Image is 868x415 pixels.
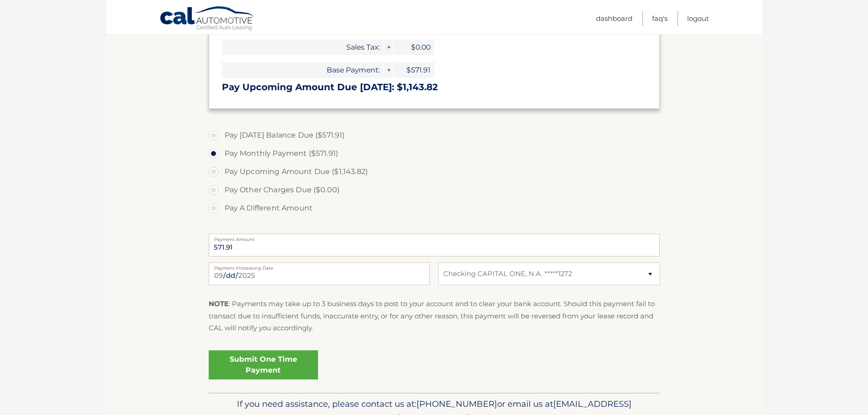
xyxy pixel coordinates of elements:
a: Logout [687,11,709,26]
a: Cal Automotive [159,6,255,32]
span: + [384,62,393,78]
a: FAQ's [652,11,668,26]
a: Submit One Time Payment [209,350,318,379]
label: Pay Other Charges Due ($0.00) [209,181,660,199]
label: Payment Amount [209,234,660,241]
input: Payment Amount [209,234,660,256]
label: Pay Upcoming Amount Due ($1,143.82) [209,163,660,181]
label: Pay A Different Amount [209,199,660,217]
a: Dashboard [596,11,632,26]
span: $0.00 [393,39,434,55]
p: : Payments may take up to 3 business days to post to your account and to clear your bank account.... [209,298,660,334]
span: $571.91 [393,62,434,78]
input: Payment Date [209,262,430,285]
span: Base Payment: [222,62,383,78]
label: Pay Monthly Payment ($571.91) [209,144,660,163]
h3: Pay Upcoming Amount Due [DATE]: $1,143.82 [222,82,647,93]
span: Sales Tax: [222,39,383,55]
span: + [384,39,393,55]
strong: NOTE [209,299,229,308]
label: Payment Processing Date [209,262,430,270]
span: [PHONE_NUMBER] [416,399,497,409]
label: Pay [DATE] Balance Due ($571.91) [209,126,660,144]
